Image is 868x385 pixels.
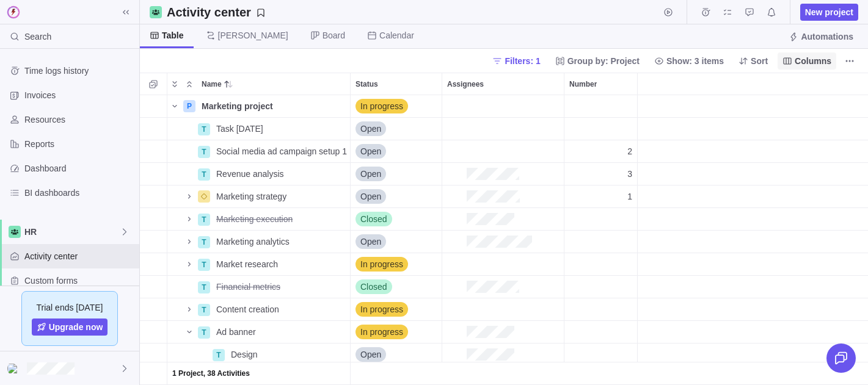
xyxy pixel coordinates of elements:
[216,281,280,293] span: Financial metrics
[447,167,462,181] div: Katy Williams
[442,118,564,140] div: Assignees
[162,4,271,21] span: Save your current layout and filters as a View
[216,236,290,248] span: Marketing analytics
[447,234,462,249] div: Kevin Thompson
[216,303,279,315] span: Content creation
[360,190,381,203] span: Open
[351,276,442,298] div: Status
[660,4,677,21] span: Start timer
[447,144,462,159] div: Kevin Thompson
[360,303,403,315] span: In progress
[533,99,547,113] div: Philip Black
[360,100,403,112] span: In progress
[211,208,350,230] div: Marketing execution
[167,185,351,208] div: Name
[216,258,278,270] span: Market research
[459,257,474,272] div: Philip Black
[567,55,640,67] span: Group by: Project
[24,65,134,77] span: Time logs history
[216,326,256,338] span: Ad banner
[627,145,632,157] span: 2
[442,276,564,298] div: Assignees
[360,258,403,270] span: In progress
[226,344,350,365] div: Design
[351,231,442,253] div: Open
[360,145,381,157] span: Open
[627,168,632,180] span: 3
[564,185,637,207] div: 1
[508,99,523,113] div: Kevin Thompson
[627,190,632,203] span: 1
[459,302,474,317] div: Michael Reed
[24,226,120,238] span: HR
[24,113,134,126] span: Resources
[805,6,853,18] span: New project
[447,302,462,317] div: David Tyson
[198,259,210,271] div: T
[167,276,351,298] div: Name
[202,78,222,90] span: Name
[442,95,564,118] div: Assignees
[351,344,442,366] div: Status
[351,95,442,117] div: In progress
[211,185,350,207] div: Marketing strategy
[351,140,442,163] div: Status
[520,99,535,113] div: Michael Reed
[564,321,638,344] div: Number
[751,55,768,67] span: Sort
[351,163,442,185] div: Status
[697,4,714,21] span: Time logs
[442,73,564,95] div: Assignees
[211,163,350,185] div: Revenue analysis
[496,99,511,113] div: Katy Williams
[734,52,773,70] span: Sort
[564,276,638,298] div: Number
[198,214,210,226] div: T
[37,301,103,314] span: Trial ends [DATE]
[183,100,195,112] div: P
[351,95,442,118] div: Status
[167,4,251,21] h2: Activity center
[719,9,736,19] a: My assignments
[442,163,564,185] div: Assignees
[351,298,442,321] div: Status
[198,326,210,339] div: T
[351,185,442,208] div: Status
[356,78,378,90] span: Status
[218,29,288,41] span: [PERSON_NAME]
[213,349,225,361] div: T
[7,364,22,373] img: Show
[198,123,210,135] div: T
[211,298,350,320] div: Content creation
[841,52,858,70] span: More actions
[351,344,442,365] div: Open
[182,76,197,93] span: Collapse
[24,187,134,199] span: BI dashboards
[447,212,462,226] div: Helen Smith
[24,250,134,262] span: Activity center
[649,52,729,70] span: Show: 3 items
[564,298,638,321] div: Number
[172,367,250,380] span: 1 Project, 38 Activities
[564,73,637,95] div: Number
[564,185,638,208] div: Number
[216,168,284,180] span: Revenue analysis
[564,95,638,118] div: Number
[778,52,836,70] span: Columns
[360,348,381,361] span: Open
[484,99,498,113] div: James Brown
[351,163,442,185] div: Open
[198,281,210,293] div: T
[323,29,345,41] span: Board
[198,304,210,316] div: T
[719,4,736,21] span: My assignments
[459,144,474,159] div: Michael Reed
[197,95,350,117] div: Marketing project
[447,279,462,294] div: Katy Williams
[49,321,103,333] span: Upgrade now
[442,362,564,385] div: Assignees
[442,321,564,344] div: Assignees
[211,118,350,140] div: Task 25 Jul
[351,140,442,162] div: Open
[32,318,108,336] a: Upgrade now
